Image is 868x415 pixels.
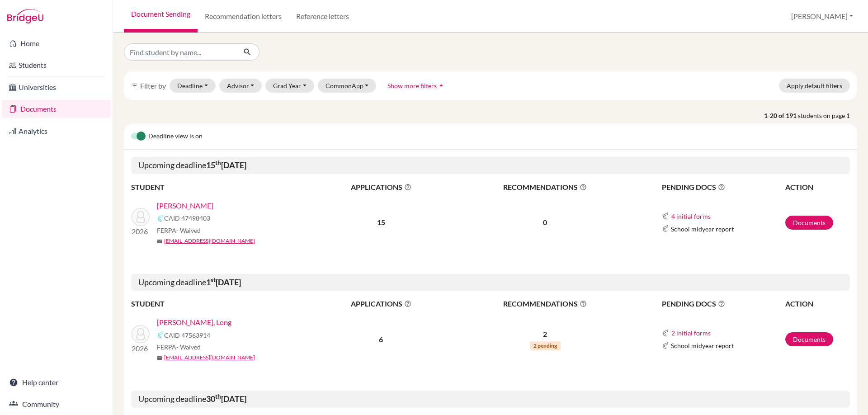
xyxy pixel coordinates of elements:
span: Deadline view is on [148,131,203,142]
input: Find student by name... [124,43,236,61]
span: CAID 47498403 [164,213,210,223]
button: Apply default filters [779,79,850,93]
th: ACTION [785,298,850,310]
span: RECOMMENDATIONS [451,182,640,193]
a: [PERSON_NAME], Long [157,317,231,328]
button: Grad Year [265,79,314,93]
a: Documents [2,100,111,118]
a: Documents [785,332,833,346]
button: Deadline [170,79,216,93]
span: APPLICATIONS [312,182,450,193]
p: 2026 [132,226,150,237]
span: Show more filters [387,82,437,90]
span: PENDING DOCS [662,182,784,193]
button: Advisor [219,79,262,93]
button: 2 initial forms [671,328,711,338]
h5: Upcoming deadline [131,157,850,174]
span: mail [157,239,162,244]
b: 15 [377,218,385,226]
b: 15 [DATE] [206,160,246,170]
img: Vuong, Jack [132,208,150,226]
th: STUDENT [131,298,312,310]
img: Common App logo [662,342,669,349]
b: 1 [DATE] [206,277,241,287]
span: students on page 1 [798,111,857,120]
button: CommonApp [318,79,377,93]
span: School midyear report [671,341,734,350]
span: Filter by [140,81,166,90]
p: 2026 [132,343,150,354]
span: - Waived [176,226,201,234]
sup: th [215,393,221,400]
h5: Upcoming deadline [131,391,850,408]
span: - Waived [176,343,201,351]
th: STUDENT [131,181,312,193]
img: Common App logo [157,215,164,222]
a: Help center [2,373,111,391]
a: Documents [785,216,833,230]
span: RECOMMENDATIONS [451,298,640,309]
span: School midyear report [671,224,734,234]
a: [EMAIL_ADDRESS][DOMAIN_NAME] [164,354,255,362]
a: Students [2,56,111,74]
sup: th [215,159,221,166]
button: 4 initial forms [671,211,711,222]
a: Home [2,34,111,52]
img: Common App logo [662,330,669,337]
img: Common App logo [157,331,164,339]
button: [PERSON_NAME] [787,8,857,25]
strong: 1-20 of 191 [764,111,798,120]
h5: Upcoming deadline [131,274,850,291]
img: Common App logo [662,225,669,232]
p: 2 [451,329,640,340]
p: 0 [451,217,640,228]
a: [PERSON_NAME] [157,200,213,211]
img: Common App logo [662,212,669,220]
span: CAID 47563914 [164,330,210,340]
span: FERPA [157,342,201,352]
i: arrow_drop_up [437,81,446,90]
img: Bridge-U [7,9,43,24]
i: filter_list [131,82,138,89]
a: [EMAIL_ADDRESS][DOMAIN_NAME] [164,237,255,245]
span: FERPA [157,226,201,235]
a: Community [2,395,111,413]
b: 6 [379,335,383,344]
a: Universities [2,78,111,96]
span: 2 pending [530,341,561,350]
span: mail [157,355,162,361]
th: ACTION [785,181,850,193]
sup: st [211,276,216,283]
span: PENDING DOCS [662,298,784,309]
button: Show more filtersarrow_drop_up [380,79,453,93]
a: Analytics [2,122,111,140]
span: APPLICATIONS [312,298,450,309]
img: Hoang, Long [132,325,150,343]
b: 30 [DATE] [206,394,246,404]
